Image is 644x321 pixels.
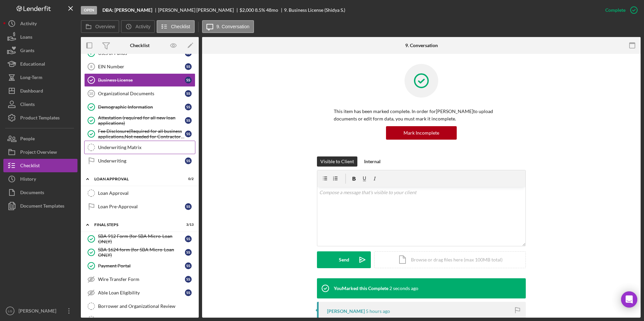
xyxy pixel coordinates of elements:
div: EIN Number [98,64,185,69]
div: SBA 912 Form (for SBA Micro-Loan ONLY) [98,234,185,244]
a: Payment PortalSS [84,259,195,273]
a: Dashboard [3,84,77,98]
button: Educational [3,57,77,71]
div: Able Loan Eligibility [98,290,185,295]
button: Long-Term [3,71,77,84]
a: SBA 1624 form (for SBA Micro-Loan ONLY)SS [84,246,195,259]
div: Clients [20,98,35,113]
div: Fee Disclosure(Required for all business applications,Not needed for Contractor loans) [98,129,185,139]
div: Payment Portal [98,263,185,269]
div: Borrower and Organizational Review [98,304,195,309]
div: S S [185,90,192,97]
a: UnderwritingSS [84,154,195,168]
a: Borrower and Organizational Review [84,299,195,313]
div: S S [185,63,192,70]
button: Loans [3,30,77,44]
div: S S [185,262,192,269]
span: $2,000 [239,7,254,13]
div: S S [185,289,192,296]
div: Business License [98,77,185,83]
div: [PERSON_NAME] [PERSON_NAME] [158,7,239,13]
label: Overview [95,24,115,29]
button: People [3,132,77,145]
button: Project Overview [3,145,77,159]
div: Educational [20,57,45,72]
tspan: 8 [90,65,92,69]
div: S S [185,276,192,283]
time: 2025-09-22 20:55 [389,286,418,291]
div: Final Steps [94,223,177,227]
a: Underwriting Matrix [84,141,195,154]
button: Internal [361,156,384,167]
button: Grants [3,44,77,57]
button: Mark Incomplete [386,126,457,140]
div: Attestation (required for all new loan applications) [98,115,185,126]
div: Demographic Information [98,104,185,110]
div: History [20,172,36,187]
div: People [20,132,35,147]
div: Project Overview [20,145,57,160]
div: [PERSON_NAME] [17,304,61,319]
div: Open Intercom Messenger [621,291,637,308]
button: Document Templates [3,199,77,213]
button: Checklist [157,20,195,33]
div: Loan Approval [94,177,177,181]
div: Internal [364,156,381,167]
label: Checklist [171,24,190,29]
a: SBA 912 Form (for SBA Micro-Loan ONLY)SS [84,232,195,246]
div: Mark Incomplete [404,126,439,140]
tspan: 10 [89,92,93,96]
button: 9. Conversation [202,20,254,33]
div: 9. Business License (Shidya S.) [284,7,345,13]
div: Checklist [130,43,150,48]
a: Able Loan EligibilitySS [84,286,195,299]
div: Documents [20,186,44,201]
div: Long-Term [20,71,42,86]
button: Clients [3,98,77,111]
div: Document Templates [20,199,64,214]
div: S S [185,157,192,164]
div: S S [185,203,192,210]
a: 8EIN NumberSS [84,60,195,73]
div: Grants [20,44,34,59]
div: Loans [20,30,32,45]
button: Activity [3,17,77,30]
div: Underwriting [98,158,185,164]
div: S S [185,104,192,110]
div: You Marked this Complete [334,286,388,291]
a: Wire Transfer FormSS [84,273,195,286]
a: Business LicenseSS [84,73,195,87]
time: 2025-09-22 16:05 [366,309,390,314]
button: Visible to Client [317,156,357,167]
div: 0 / 2 [182,177,194,181]
div: Loan Approval [98,190,195,196]
button: Overview [81,20,119,33]
div: Activity [20,17,37,32]
button: Activity [121,20,155,33]
button: History [3,172,77,186]
p: This item has been marked complete. In order for [PERSON_NAME] to upload documents or edit form d... [334,108,509,123]
div: 9. Conversation [405,43,438,48]
label: 9. Conversation [217,24,250,29]
div: Underwriting Matrix [98,145,195,150]
b: DBA: [PERSON_NAME] [102,7,152,13]
a: Loan Pre-ApprovalSS [84,200,195,213]
label: Activity [135,24,150,29]
text: LG [8,309,12,313]
div: 8.5 % [255,7,265,13]
a: Documents [3,186,77,199]
div: SBA 1624 form (for SBA Micro-Loan ONLY) [98,247,185,258]
button: Complete [599,3,641,17]
button: Product Templates [3,111,77,124]
div: Dashboard [20,84,43,99]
